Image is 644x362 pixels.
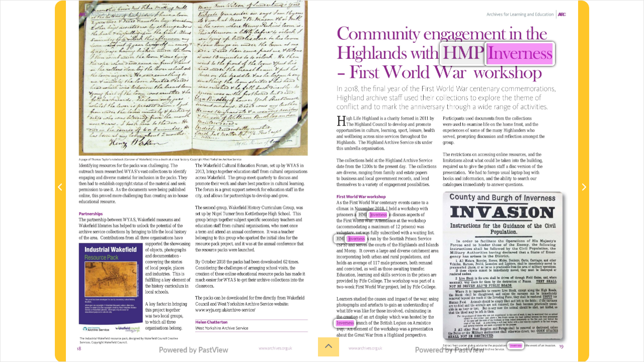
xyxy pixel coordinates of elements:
[222,163,233,168] span: Cultural
[235,175,245,180] span: group
[421,134,425,138] span: the
[300,163,302,167] span: in
[108,12,112,17] span: for
[400,140,411,145] span: Service
[422,140,429,144] span: under
[375,176,393,182] span: government
[497,134,501,138] span: and
[384,139,397,145] span: Archive
[528,152,534,157] span: and
[124,157,135,161] span: (Coroner
[362,164,370,169] span: 1200s
[483,170,486,174] span: to
[79,157,81,161] span: A
[497,164,503,169] span: staff
[361,128,364,133] span: in
[415,140,419,145] span: sits
[115,12,128,17] span: Learning
[525,25,543,44] span: the
[416,122,429,127] span: promote
[218,169,231,174] span: together
[410,128,420,133] span: leisure,
[351,103,356,111] span: ict
[512,116,527,121] span: collections
[517,164,528,169] span: version
[446,102,466,111] span: through
[496,116,503,121] span: from
[401,84,406,92] span: of
[442,134,453,139] span: served,
[374,158,377,162] span: at
[252,169,258,174] span: staff
[336,158,342,163] span: The
[465,128,468,132] span: of
[79,12,82,17] span: A
[112,157,123,161] span: notebook
[257,175,270,180] span: quarterly
[84,12,86,17] span: C
[385,158,399,163] span: Highland
[410,102,440,111] span: anniversary
[463,158,472,163] span: about
[442,164,455,169] span: required
[508,152,524,157] span: resources,
[539,134,543,138] span: the
[346,122,352,127] span: The
[501,83,550,93] span: commemorations,
[233,169,249,174] span: education
[375,134,382,139] span: nine
[378,164,382,168] span: the
[96,175,100,179] span: and
[493,128,501,133] span: many
[147,157,151,161] span: eld)
[476,134,492,139] span: discussion
[172,157,173,161] span: a
[459,164,462,168] span: us
[503,128,521,133] span: Highlanders
[256,163,267,168] span: Forum,
[442,157,460,163] span: limitations
[344,134,358,139] span: wellbeing
[247,175,254,179] span: meet
[278,175,288,180] span: discuss
[195,175,205,180] span: across
[336,65,342,81] span: –
[336,93,359,102] span: Highland
[404,94,416,102] span: used
[505,134,509,139] span: refl
[410,84,417,93] span: the
[475,170,479,174] span: had
[373,85,375,92] span: fi
[102,157,123,161] span: [PERSON_NAME]
[421,176,428,182] span: lend
[401,116,412,121] span: formed
[517,176,527,182] span: search
[442,170,462,175] span: presentation.
[132,12,138,17] span: and
[509,164,514,169] span: disc
[400,134,417,139] span: throughout
[496,122,500,126] span: the
[466,122,479,127] span: examine
[535,12,550,17] span: Education
[336,112,346,132] span: H
[526,157,542,163] span: building,
[410,43,434,63] span: with
[171,163,175,167] span: The
[470,128,477,132] span: some
[535,94,539,101] span: of
[123,163,127,167] span: the
[160,157,168,161] span: death
[281,163,284,167] span: by
[487,43,552,65] span: Inverness
[493,176,497,180] span: the
[389,93,399,102] span: staff
[415,170,426,175] span: papers
[472,104,474,110] span: a
[336,23,413,46] span: Community
[442,152,448,157] span: The
[169,157,171,161] span: at
[537,164,541,168] span: the
[409,164,413,168] span: The
[104,169,121,174] span: researched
